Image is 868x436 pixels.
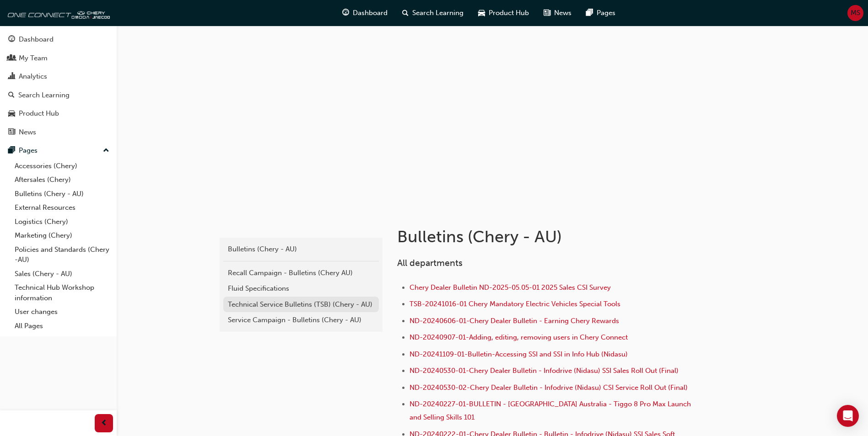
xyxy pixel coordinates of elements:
[847,5,863,21] button: MS
[412,8,464,18] span: Search Learning
[19,127,36,138] div: News
[11,173,113,187] a: Aftersales (Chery)
[19,71,47,82] div: Analytics
[410,300,620,308] a: TSB-20241016-01 Chery Mandatory Electric Vehicles Special Tools
[410,367,679,375] a: ND-20240530-01-Chery Dealer Bulletin - Infodrive (Nidasu) SSI Sales Roll Out (Final)
[478,7,485,19] span: car-icon
[11,201,113,215] a: External Resources
[8,91,15,100] span: search-icon
[223,297,379,313] a: Technical Service Bulletins (TSB) (Chery - AU)
[597,8,615,18] span: Pages
[223,281,379,297] a: Fluid Specifications
[11,243,113,267] a: Policies and Standards (Chery -AU)
[19,34,54,45] div: Dashboard
[410,400,693,421] a: ND-20240227-01-BULLETIN - [GEOGRAPHIC_DATA] Australia - Tiggo 8 Pro Max Launch and Selling Skills...
[11,215,113,229] a: Logistics (Chery)
[8,36,15,44] span: guage-icon
[579,4,623,22] a: pages-iconPages
[402,7,409,19] span: search-icon
[4,87,113,104] a: Search Learning
[19,108,59,119] div: Product Hub
[4,142,113,159] button: Pages
[223,241,379,257] a: Bulletins (Chery - AU)
[4,31,113,48] a: Dashboard
[101,418,108,429] span: prev-icon
[851,8,860,18] span: MS
[103,145,109,157] span: up-icon
[4,68,113,85] a: Analytics
[8,147,15,155] span: pages-icon
[335,4,395,22] a: guage-iconDashboard
[4,124,113,141] a: News
[11,267,113,281] a: Sales (Chery - AU)
[410,317,619,325] a: ND-20240606-01-Chery Dealer Bulletin - Earning Chery Rewards
[5,4,110,22] img: oneconnect
[8,54,15,63] span: people-icon
[228,268,374,278] div: Recall Campaign - Bulletins (Chery AU)
[536,4,579,22] a: news-iconNews
[11,305,113,319] a: User changes
[410,283,611,292] a: Chery Dealer Bulletin ND-2025-05.05-01 2025 Sales CSI Survey
[4,29,113,142] button: DashboardMy TeamAnalyticsSearch LearningProduct HubNews
[544,7,550,19] span: news-icon
[8,73,15,81] span: chart-icon
[228,315,374,325] div: Service Campaign - Bulletins (Chery - AU)
[19,53,48,64] div: My Team
[489,8,529,18] span: Product Hub
[471,4,536,22] a: car-iconProduct Hub
[353,8,388,18] span: Dashboard
[554,8,571,18] span: News
[586,7,593,19] span: pages-icon
[397,227,697,247] h1: Bulletins (Chery - AU)
[228,299,374,310] div: Technical Service Bulletins (TSB) (Chery - AU)
[18,90,70,101] div: Search Learning
[837,405,859,427] div: Open Intercom Messenger
[11,281,113,305] a: Technical Hub Workshop information
[4,50,113,67] a: My Team
[11,159,113,173] a: Accessories (Chery)
[11,187,113,201] a: Bulletins (Chery - AU)
[410,383,688,392] a: ND-20240530-02-Chery Dealer Bulletin - Infodrive (Nidasu) CSI Service Roll Out (Final)
[410,333,628,341] a: ND-20240907-01-Adding, editing, removing users in Chery Connect
[223,265,379,281] a: Recall Campaign - Bulletins (Chery AU)
[223,312,379,328] a: Service Campaign - Bulletins (Chery - AU)
[395,4,471,22] a: search-iconSearch Learning
[342,7,349,19] span: guage-icon
[11,229,113,243] a: Marketing (Chery)
[8,110,15,118] span: car-icon
[11,319,113,333] a: All Pages
[410,350,628,358] a: ND-20241109-01-Bulletin-Accessing SSI and SSI in Info Hub (Nidasu)
[228,244,374,255] div: Bulletins (Chery - AU)
[19,145,38,156] div: Pages
[397,258,463,268] span: All departments
[4,105,113,122] a: Product Hub
[8,128,15,137] span: news-icon
[228,283,374,294] div: Fluid Specifications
